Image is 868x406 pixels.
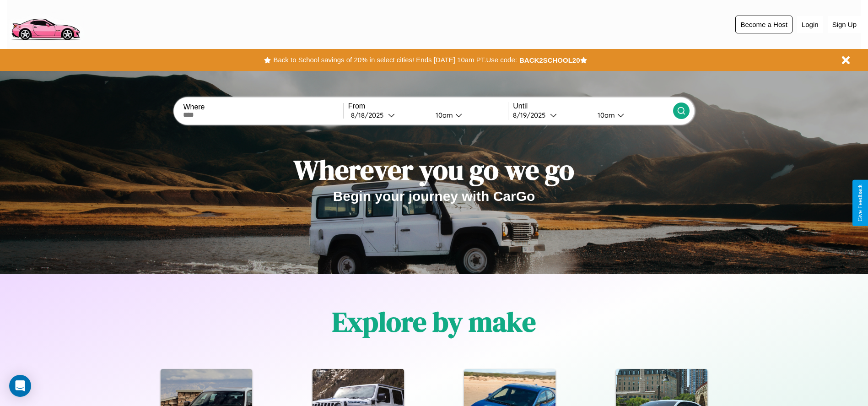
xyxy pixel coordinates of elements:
[590,110,673,120] button: 10am
[828,16,861,33] button: Sign Up
[797,16,823,33] button: Login
[513,111,550,119] div: 8 / 19 / 2025
[593,111,617,119] div: 10am
[332,303,536,341] h1: Explore by make
[519,56,580,64] b: BACK2SCHOOL20
[513,102,673,110] label: Until
[183,103,343,111] label: Where
[9,375,31,397] div: Open Intercom Messenger
[857,184,863,222] div: Give Feedback
[7,5,84,43] img: logo
[351,111,388,119] div: 8 / 18 / 2025
[735,16,793,33] button: Become a Host
[271,54,519,66] button: Back to School savings of 20% in select cities! Ends [DATE] 10am PT.Use code:
[348,110,428,120] button: 8/18/2025
[431,111,455,119] div: 10am
[348,102,508,110] label: From
[428,110,508,120] button: 10am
